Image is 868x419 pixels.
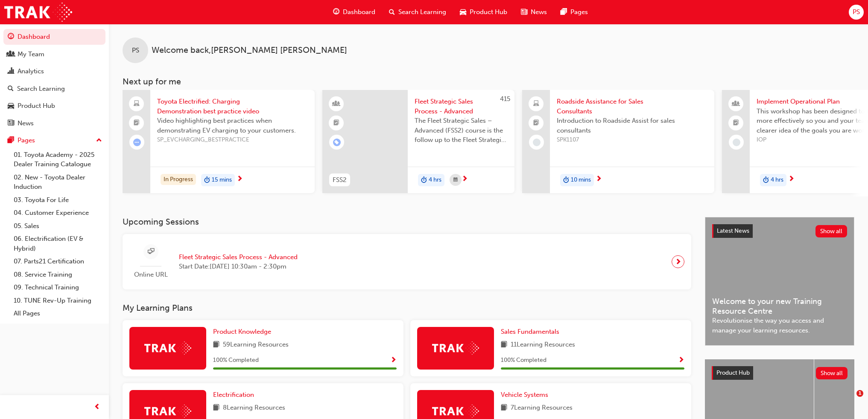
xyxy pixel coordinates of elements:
button: DashboardMy TeamAnalyticsSearch LearningProduct HubNews [3,27,105,133]
button: Show Progress [678,355,684,366]
a: 02. New - Toyota Dealer Induction [10,171,105,194]
img: Trak [432,341,479,355]
div: Analytics [18,66,44,76]
span: learningRecordVerb_NONE-icon [733,139,740,146]
span: next-icon [462,176,468,183]
a: 04. Customer Experience [10,206,105,220]
a: Latest NewsShow allWelcome to your new Training Resource CentreRevolutionise the way you access a... [705,217,854,346]
span: search-icon [8,85,14,93]
span: Product Knowledge [213,328,271,335]
img: Trak [432,405,479,418]
a: 03. Toyota For Life [10,194,105,207]
h3: My Learning Plans [123,303,691,313]
a: Roadside Assistance for Sales ConsultantsIntroduction to Roadside Assist for sales consultantsSPK... [522,90,714,193]
span: Video highlighting best practices when demonstrating EV charging to your customers. [157,116,308,135]
a: Latest NewsShow all [712,224,847,238]
span: booktick-icon [333,118,339,129]
a: Product HubShow all [712,366,848,380]
span: up-icon [96,135,102,146]
span: 59 Learning Resources [223,340,289,350]
span: Product Hub [716,369,750,376]
span: car-icon [8,102,14,110]
a: 06. Electrification (EV & Hybrid) [10,232,105,255]
button: Show Progress [390,355,397,366]
span: 4 hrs [771,175,783,185]
img: Trak [144,405,191,418]
div: News [18,118,34,128]
span: book-icon [501,340,507,350]
a: 07. Parts21 Certification [10,255,105,268]
span: Welcome to your new Training Resource Centre [712,297,847,316]
span: prev-icon [94,402,100,413]
span: duration-icon [421,175,427,186]
a: My Team [3,46,105,62]
span: 100 % Completed [213,355,259,365]
span: Introduction to Roadside Assist for sales consultants [557,116,707,135]
span: 11 Learning Resources [511,340,575,350]
span: book-icon [213,340,219,350]
span: people-icon [733,98,739,110]
span: search-icon [389,7,395,17]
button: Show all [815,225,848,237]
span: learningRecordVerb_ENROLL-icon [333,139,341,146]
a: Product Hub [3,98,105,114]
h3: Upcoming Sessions [123,217,691,227]
span: SPK1107 [557,135,707,145]
a: Vehicle Systems [501,390,552,400]
span: Toyota Electrified: Charging Demonstration best practice video [157,97,308,116]
span: 100 % Completed [501,355,547,365]
img: Trak [4,3,72,22]
a: Electrification [213,390,257,400]
div: Product Hub [18,101,55,111]
span: guage-icon [8,33,14,41]
div: Pages [18,136,35,145]
span: 4 hrs [429,175,441,185]
span: guage-icon [333,7,339,17]
a: Online URLFleet Strategic Sales Process - AdvancedStart Date:[DATE] 10:30am - 2:30pm [129,241,684,283]
a: 08. Service Training [10,268,105,281]
span: laptop-icon [134,98,140,110]
iframe: Intercom live chat [839,390,859,410]
a: Search Learning [3,81,105,97]
span: learningRecordVerb_NONE-icon [533,139,541,146]
a: News [3,116,105,131]
button: Pages [3,133,105,148]
span: pages-icon [8,137,14,144]
a: Sales Fundamentals [501,327,563,337]
span: sessionType_ONLINE_URL-icon [148,246,154,257]
div: In Progress [161,174,196,185]
span: Fleet Strategic Sales Process - Advanced [415,97,508,116]
span: PS [132,46,139,55]
span: 15 mins [212,175,232,185]
a: car-iconProduct Hub [453,3,514,21]
span: Show Progress [390,357,397,364]
span: next-icon [596,176,602,183]
span: The Fleet Strategic Sales – Advanced (FSS2) course is the follow up to the Fleet Strategic Sales ... [415,116,508,145]
span: FSS2 [333,175,347,185]
span: pages-icon [561,7,567,17]
span: Roadside Assistance for Sales Consultants [557,97,707,116]
span: Online URL [129,270,172,280]
span: learningRecordVerb_ATTEMPT-icon [133,139,141,146]
button: PS [849,5,864,20]
span: next-icon [675,256,681,268]
span: learningResourceType_INSTRUCTOR_LED-icon [333,98,339,110]
a: search-iconSearch Learning [382,3,453,21]
span: 10 mins [571,175,591,185]
span: Start Date: [DATE] 10:30am - 2:30pm [179,262,298,272]
span: Fleet Strategic Sales Process - Advanced [179,252,298,262]
div: My Team [18,49,44,59]
span: 8 Learning Resources [223,403,285,413]
a: Analytics [3,64,105,79]
span: Electrification [213,391,254,399]
span: booktick-icon [134,118,140,129]
a: news-iconNews [514,3,554,21]
span: booktick-icon [533,118,539,129]
span: laptop-icon [533,98,539,110]
span: news-icon [521,7,527,17]
span: 415 [500,95,510,103]
button: Show all [816,367,848,379]
a: All Pages [10,307,105,320]
span: Dashboard [343,7,375,17]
